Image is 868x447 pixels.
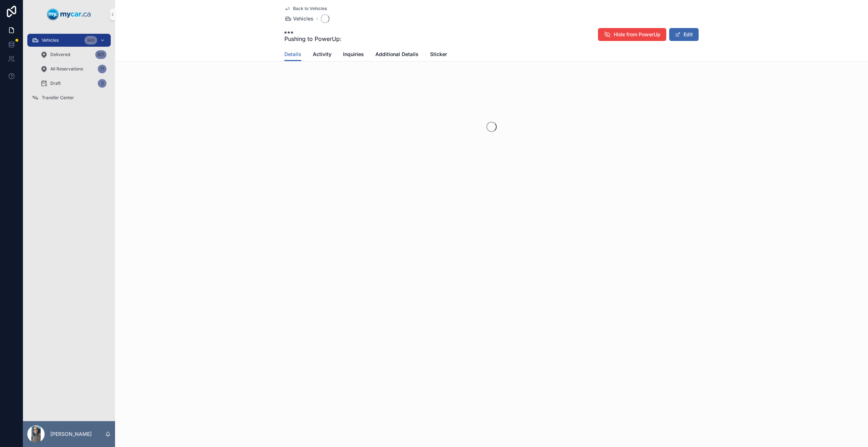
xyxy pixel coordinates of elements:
span: All Reservations [50,66,83,72]
a: Delivered821 [36,48,111,61]
span: Pushing to PowerUp: [284,34,342,43]
span: Delivered [50,52,70,57]
span: Additional Details [375,51,419,58]
a: Details [284,48,301,61]
span: Sticker [430,51,447,58]
span: Activity [313,51,332,58]
button: Edit [669,28,699,41]
div: 3 [98,79,106,88]
span: Vehicles [293,15,314,22]
a: Activity [313,48,332,62]
span: Transfer Center [42,95,74,101]
a: Vehicles [284,15,314,22]
a: Draft3 [36,77,111,90]
a: Vehicles340 [27,34,111,47]
span: Hide from PowerUp [614,31,661,38]
a: Inquiries [343,48,364,62]
a: Transfer Center [27,91,111,104]
div: 821 [95,50,106,59]
div: 71 [98,65,106,73]
button: Hide from PowerUp [598,28,666,41]
a: Back to Vehicles [284,6,327,11]
span: Back to Vehicles [293,6,327,11]
span: Vehicles [42,37,59,43]
img: App logo [47,9,91,20]
div: 340 [84,36,97,45]
span: Details [284,51,301,58]
span: Inquiries [343,51,364,58]
p: [PERSON_NAME] [50,430,92,438]
div: scrollable content [23,29,115,114]
a: All Reservations71 [36,63,111,75]
span: Draft [50,80,61,86]
a: Sticker [430,48,447,62]
a: Additional Details [375,48,419,62]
